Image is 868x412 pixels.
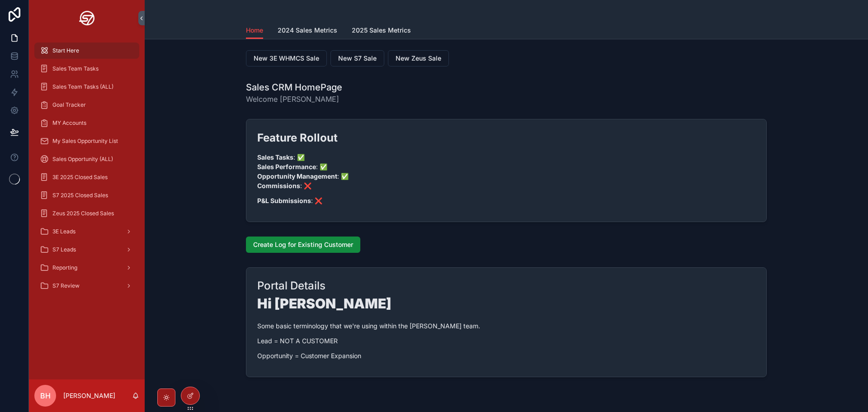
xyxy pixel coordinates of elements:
[257,196,755,205] p: : ❌
[52,101,86,109] span: Goal Tracker
[52,228,75,235] span: 3E Leads
[253,240,353,249] span: Create Log for Existing Customer
[34,169,139,185] a: 3E 2025 Closed Sales
[29,36,145,306] div: scrollable content
[52,264,77,271] span: Reporting
[257,321,755,331] p: Some basic terminology that we're using within the [PERSON_NAME] team.
[52,137,118,145] span: My Sales Opportunity List
[257,172,337,180] strong: Opportunity Management
[52,210,114,217] span: Zeus 2025 Closed Sales
[352,26,411,35] span: 2025 Sales Metrics
[52,174,108,181] span: 3E 2025 Closed Sales
[34,133,139,149] a: My Sales Opportunity List
[246,22,263,39] a: Home
[52,83,113,90] span: Sales Team Tasks (ALL)
[40,390,51,401] span: BH
[34,61,139,77] a: Sales Team Tasks
[34,187,139,204] a: S7 2025 Closed Sales
[52,246,76,253] span: S7 Leads
[34,242,139,258] a: S7 Leads
[257,279,325,293] h2: Portal Details
[257,152,755,190] p: : ✅ : ✅ : ✅ : ❌
[257,153,293,161] strong: Sales Tasks
[330,50,384,66] button: New S7 Sale
[34,79,139,95] a: Sales Team Tasks (ALL)
[257,182,300,189] strong: Commissions
[34,115,139,131] a: MY Accounts
[278,22,337,40] a: 2024 Sales Metrics
[246,237,360,253] button: Create Log for Existing Customer
[254,54,319,63] span: New 3E WHMCS Sale
[257,297,755,310] h1: Hi [PERSON_NAME]
[63,391,115,400] p: [PERSON_NAME]
[257,336,755,346] p: Lead = NOT A CUSTOMER
[352,22,411,40] a: 2025 Sales Metrics
[388,50,449,66] button: New Zeus Sale
[246,81,342,94] h1: Sales CRM HomePage
[257,130,755,145] h2: Feature Rollout
[396,54,441,63] span: New Zeus Sale
[52,282,80,289] span: S7 Review
[246,50,327,66] button: New 3E WHMCS Sale
[246,94,342,104] span: Welcome [PERSON_NAME]
[34,223,139,240] a: 3E Leads
[257,197,311,204] strong: P&L Submissions
[246,26,263,35] span: Home
[34,205,139,222] a: Zeus 2025 Closed Sales
[34,260,139,276] a: Reporting
[34,151,139,167] a: Sales Opportunity (ALL)
[257,163,316,170] strong: Sales Performance
[52,156,113,163] span: Sales Opportunity (ALL)
[257,351,755,360] p: Opportunity = Customer Expansion
[34,97,139,113] a: Goal Tracker
[338,54,377,63] span: New S7 Sale
[34,278,139,294] a: S7 Review
[79,11,94,25] img: App logo
[278,26,337,35] span: 2024 Sales Metrics
[34,43,139,59] a: Start Here
[52,47,79,54] span: Start Here
[52,119,86,127] span: MY Accounts
[52,65,99,72] span: Sales Team Tasks
[52,192,108,199] span: S7 2025 Closed Sales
